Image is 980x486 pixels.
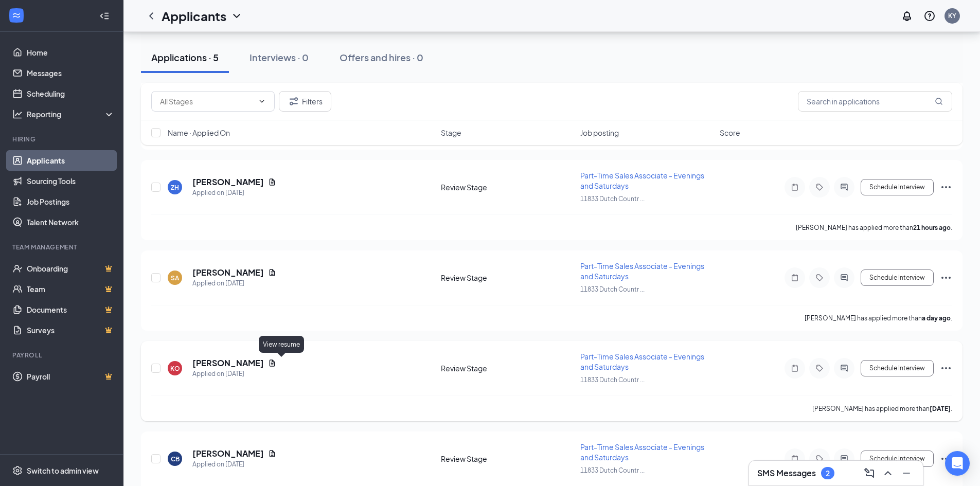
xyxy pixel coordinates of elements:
svg: Tag [813,455,826,463]
svg: ChevronLeft [145,10,157,22]
svg: Note [789,274,801,282]
span: Stage [441,128,461,138]
input: Search in applications [798,91,952,112]
svg: Ellipses [940,362,952,374]
p: [PERSON_NAME] has applied more than . [796,223,952,232]
div: Applications · 5 [151,51,219,64]
div: Review Stage [441,363,574,373]
svg: ActiveChat [838,274,850,282]
div: Applied on [DATE] [192,278,276,289]
div: Applied on [DATE] [192,188,276,198]
svg: Ellipses [940,453,952,465]
svg: Document [268,268,276,277]
svg: Document [268,178,276,186]
svg: Tag [813,364,826,372]
span: 11833 Dutch Countr ... [580,466,645,474]
a: TeamCrown [27,279,115,299]
h1: Applicants [162,7,226,25]
div: Interviews · 0 [250,51,309,64]
a: PayrollCrown [27,366,115,387]
a: DocumentsCrown [27,299,115,320]
button: Minimize [898,465,915,481]
div: Switch to admin view [27,465,99,476]
h5: [PERSON_NAME] [192,176,264,188]
svg: ActiveChat [838,364,850,372]
button: Filter Filters [279,91,331,112]
a: Talent Network [27,212,115,232]
svg: Ellipses [940,272,952,284]
svg: Document [268,359,276,367]
a: Sourcing Tools [27,171,115,191]
h5: [PERSON_NAME] [192,448,264,459]
svg: Ellipses [940,181,952,193]
b: [DATE] [930,405,951,412]
div: Reporting [27,109,115,119]
input: All Stages [160,96,254,107]
span: 11833 Dutch Countr ... [580,195,645,203]
div: Offers and hires · 0 [340,51,423,64]
svg: ChevronDown [230,10,243,22]
div: CB [171,455,180,463]
button: ComposeMessage [861,465,878,481]
div: View resume [259,336,304,353]
svg: Tag [813,183,826,191]
b: a day ago [922,314,951,322]
svg: Note [789,364,801,372]
div: Team Management [12,243,113,251]
svg: MagnifyingGlass [935,97,943,105]
svg: Analysis [12,109,23,119]
svg: Note [789,183,801,191]
span: Part-Time Sales Associate - Evenings and Saturdays [580,171,704,190]
div: 2 [826,469,830,478]
p: [PERSON_NAME] has applied more than . [812,404,952,413]
svg: Document [268,449,276,458]
a: Home [27,42,115,63]
button: Schedule Interview [861,360,934,376]
svg: Note [789,455,801,463]
svg: ActiveChat [838,455,850,463]
h5: [PERSON_NAME] [192,357,264,369]
span: 11833 Dutch Countr ... [580,285,645,293]
svg: Collapse [99,11,110,21]
svg: QuestionInfo [923,10,936,22]
div: SA [171,274,179,282]
button: Schedule Interview [861,269,934,286]
svg: Settings [12,465,23,476]
button: Schedule Interview [861,179,934,195]
svg: ActiveChat [838,183,850,191]
span: Part-Time Sales Associate - Evenings and Saturdays [580,261,704,281]
div: Payroll [12,351,113,359]
p: [PERSON_NAME] has applied more than . [805,314,952,322]
div: Hiring [12,135,113,143]
b: 21 hours ago [913,224,951,231]
svg: ChevronDown [258,97,266,105]
div: Open Intercom Messenger [945,451,970,476]
a: Messages [27,63,115,83]
span: Name · Applied On [168,128,230,138]
a: OnboardingCrown [27,258,115,279]
a: Applicants [27,150,115,171]
h3: SMS Messages [757,467,816,479]
div: KO [170,364,180,373]
div: ZH [171,183,179,192]
span: Part-Time Sales Associate - Evenings and Saturdays [580,442,704,462]
span: Part-Time Sales Associate - Evenings and Saturdays [580,352,704,371]
div: Review Stage [441,273,574,283]
span: 11833 Dutch Countr ... [580,376,645,384]
svg: Tag [813,274,826,282]
a: Scheduling [27,83,115,104]
span: Score [720,128,740,138]
div: Review Stage [441,454,574,464]
a: SurveysCrown [27,320,115,340]
svg: ComposeMessage [863,467,876,479]
h5: [PERSON_NAME] [192,267,264,278]
div: Applied on [DATE] [192,369,276,379]
div: Review Stage [441,182,574,192]
svg: Minimize [900,467,913,479]
div: KY [948,11,956,20]
button: ChevronUp [880,465,896,481]
a: Job Postings [27,191,115,212]
svg: ChevronUp [882,467,894,479]
div: Applied on [DATE] [192,459,276,470]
